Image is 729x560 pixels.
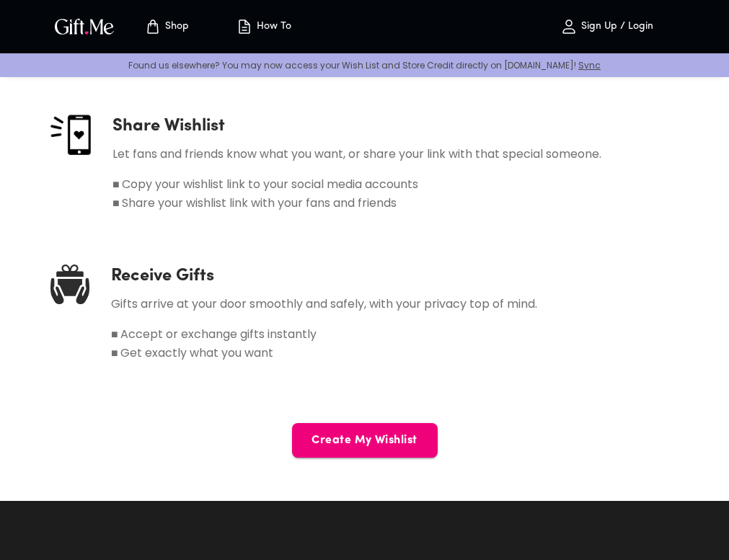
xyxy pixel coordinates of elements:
[112,145,601,164] h6: Let fans and friends know what you want, or share your link with that special someone.
[112,175,120,194] h6: ■
[253,21,291,33] p: How To
[50,265,89,304] img: receive-gifts.svg
[12,59,717,71] p: Found us elsewhere? You may now access your Wish List and Store Credit directly on [DOMAIN_NAME]!
[578,59,601,71] a: Sync
[52,16,117,37] img: GiftMe Logo
[50,18,118,35] button: GiftMe Logo
[236,18,253,35] img: how-to.svg
[122,194,397,213] h6: Share your wishlist link with your fans and friends
[127,4,206,50] button: Store page
[111,325,118,344] h6: ■
[50,115,91,155] img: share-wishlist.png
[578,21,653,33] p: Sign Up / Login
[224,4,303,50] button: How To
[534,4,679,50] button: Sign Up / Login
[162,21,189,33] p: Shop
[111,344,118,363] h6: ■
[292,432,438,448] span: Create My Wishlist
[292,423,438,458] button: Create My Wishlist
[120,344,273,363] h6: Get exactly what you want
[120,325,317,344] h6: Accept or exchange gifts instantly
[111,295,537,314] h6: Gifts arrive at your door smoothly and safely, with your privacy top of mind.
[112,115,601,138] h4: Share Wishlist
[122,175,418,194] h6: Copy your wishlist link to your social media accounts
[111,265,537,288] h4: Receive Gifts
[112,194,120,213] h6: ■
